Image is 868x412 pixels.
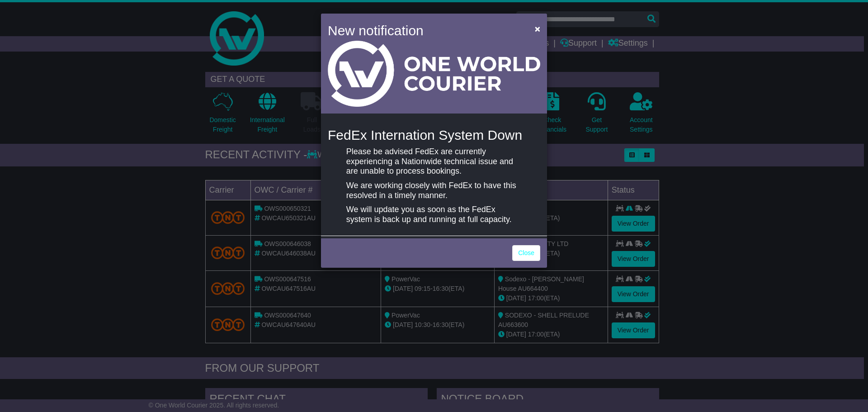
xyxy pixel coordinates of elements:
[328,128,540,142] h4: FedEx Internation System Down
[530,19,545,38] button: Close
[346,205,522,224] p: We will update you as soon as the FedEx system is back up and running at full capacity.
[328,41,540,107] img: Light
[512,245,540,261] a: Close
[328,20,522,41] h4: New notification
[346,181,522,200] p: We are working closely with FedEx to have this resolved in a timely manner.
[535,24,540,34] span: ×
[346,147,522,176] p: Please be advised FedEx are currently experiencing a Nationwide technical issue and are unable to...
